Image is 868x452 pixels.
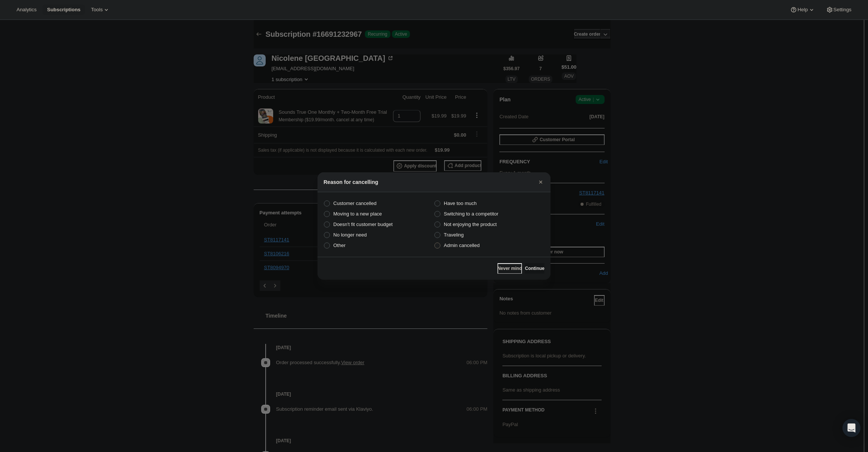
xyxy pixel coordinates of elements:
[333,200,377,206] span: Customer cancelled
[333,243,346,248] span: Other
[333,232,367,238] span: No longer need
[324,178,378,186] h2: Reason for cancelling
[91,7,103,13] span: Tools
[444,232,464,238] span: Traveling
[833,7,851,13] span: Settings
[444,243,479,248] span: Admin cancelled
[17,7,36,13] span: Analytics
[498,265,522,271] span: Never mind
[86,5,115,15] button: Tools
[821,5,856,15] button: Settings
[333,211,382,217] span: Moving to a new place
[842,419,860,437] div: Open Intercom Messenger
[444,211,498,217] span: Switching to a competitor
[47,7,80,13] span: Subscriptions
[797,7,808,13] span: Help
[785,5,820,15] button: Help
[444,200,476,206] span: Have too much
[444,221,497,227] span: Not enjoying the product
[42,5,85,15] button: Subscriptions
[333,221,393,227] span: Doesn't fit customer budget
[12,5,41,15] button: Analytics
[498,263,522,274] button: Never mind
[535,177,546,187] button: Close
